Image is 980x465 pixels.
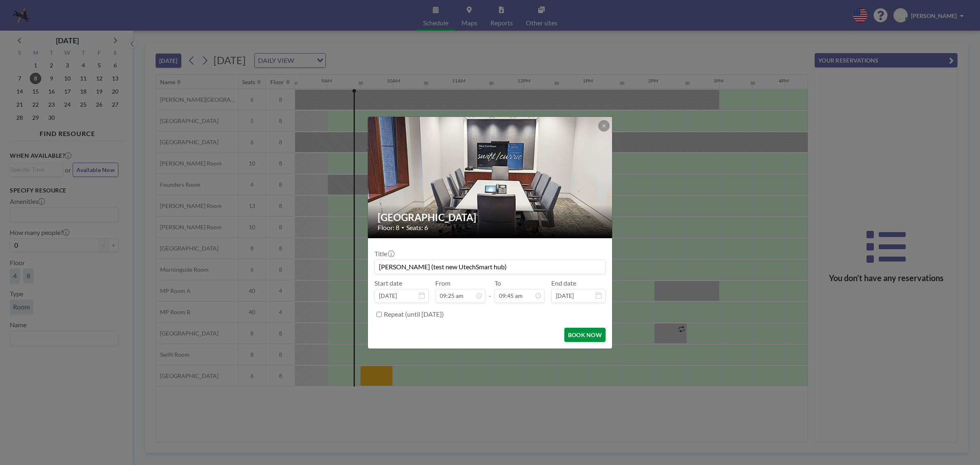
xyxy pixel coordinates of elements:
label: To [494,279,501,287]
label: Title [374,250,394,258]
span: Floor: 8 [378,224,399,232]
label: Repeat (until [DATE]) [384,310,444,318]
label: From [435,279,450,287]
input: Betsy's reservation [375,260,605,274]
span: • [401,224,404,230]
h2: [GEOGRAPHIC_DATA] [378,211,603,224]
span: - [489,282,491,300]
span: Seats: 6 [406,224,428,232]
label: End date [551,279,576,287]
label: Start date [374,279,402,287]
img: 537.jpg [368,85,613,269]
button: BOOK NOW [564,328,606,342]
